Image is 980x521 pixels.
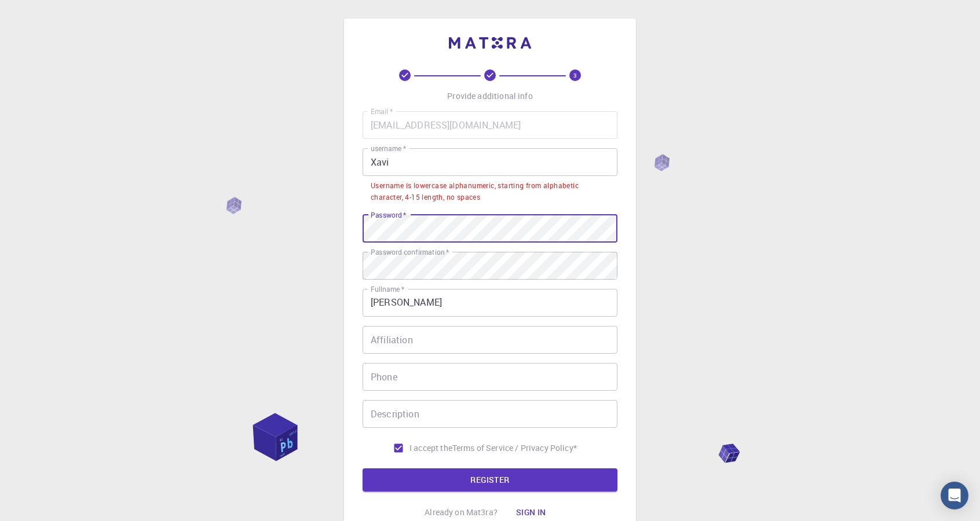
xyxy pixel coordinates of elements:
[941,482,968,509] div: Open Intercom Messenger
[371,144,406,153] label: username
[371,284,404,294] label: Fullname
[447,90,532,102] p: Provide additional info
[425,507,498,518] p: Already on Mat3ra?
[452,442,577,454] p: Terms of Service / Privacy Policy *
[371,107,393,116] label: Email
[371,247,449,257] label: Password confirmation
[371,180,609,203] div: Username is lowercase alphanumeric, starting from alphabetic character, 4-15 length, no spaces
[363,468,617,491] button: REGISTER
[452,442,577,454] a: Terms of Service / Privacy Policy*
[409,442,452,454] span: I accept the
[371,210,406,220] label: Password
[573,71,577,79] text: 3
